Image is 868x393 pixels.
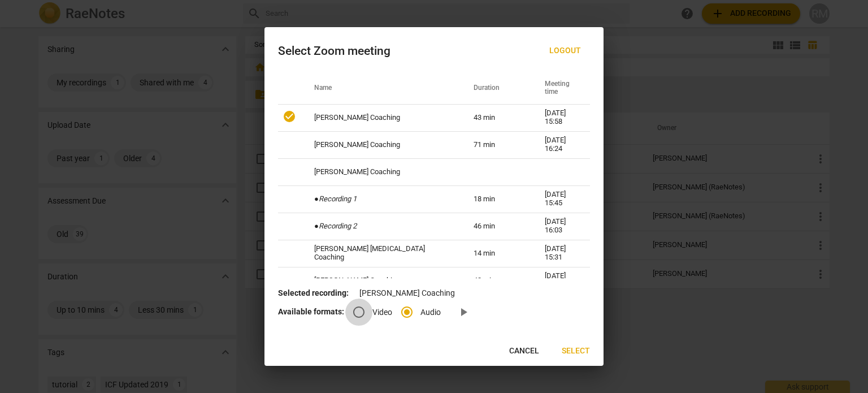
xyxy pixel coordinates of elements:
[278,288,349,297] b: Selected recording:
[460,185,531,213] td: 18 min
[460,240,531,267] td: 14 min
[540,41,590,61] button: Logout
[460,213,531,240] td: 46 min
[301,185,460,213] td: ●
[500,341,548,361] button: Cancel
[450,299,477,326] a: Preview
[301,240,460,267] td: [PERSON_NAME] [MEDICAL_DATA] Coaching
[283,110,296,123] span: check_circle
[278,287,590,299] p: [PERSON_NAME] Coaching
[301,72,460,104] th: Name
[372,306,392,318] span: Video
[301,104,460,131] td: [PERSON_NAME] Coaching
[460,104,531,131] td: 43 min
[301,213,460,240] td: ●
[353,307,450,316] div: File type
[460,267,531,294] td: 48 min
[278,44,390,58] div: Select Zoom meeting
[460,131,531,158] td: 71 min
[301,267,460,294] td: [PERSON_NAME] Coaching
[531,213,590,240] td: [DATE] 16:03
[301,131,460,158] td: [PERSON_NAME] Coaching
[278,307,344,316] b: Available formats:
[531,131,590,158] td: [DATE] 16:24
[301,158,460,185] td: [PERSON_NAME] Coaching
[509,346,539,357] span: Cancel
[531,185,590,213] td: [DATE] 15:45
[549,45,581,57] span: Logout
[531,104,590,131] td: [DATE] 15:58
[562,346,590,357] span: Select
[460,72,531,104] th: Duration
[420,306,441,318] span: Audio
[457,305,470,319] span: play_arrow
[319,195,357,203] i: Recording 1
[531,240,590,267] td: [DATE] 15:31
[531,72,590,104] th: Meeting time
[531,267,590,294] td: [DATE] 14:01
[553,341,599,361] button: Select
[319,222,357,230] i: Recording 2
